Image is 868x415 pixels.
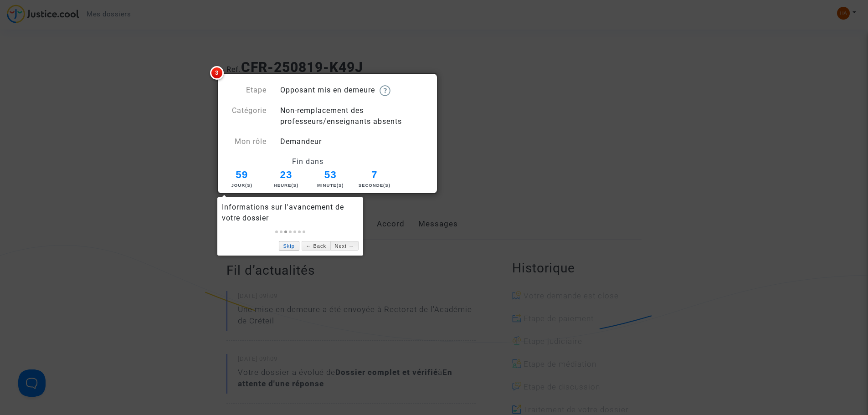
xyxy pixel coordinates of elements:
[330,241,359,251] a: Next →
[222,202,359,224] div: Informations sur l'avancement de votre dossier
[302,241,330,251] a: ← Back
[226,182,258,189] div: Jour(s)
[273,136,434,147] div: Demandeur
[220,105,273,127] div: Catégorie
[210,66,224,80] span: 3
[314,167,347,183] span: 53
[273,105,434,127] div: Non-remplacement des professeurs/enseignants absents
[270,167,303,183] span: 23
[359,182,390,189] div: Seconde(s)
[314,182,347,189] div: Minute(s)
[220,156,396,167] div: Fin dans
[273,85,434,96] div: Opposant mis en demeure
[220,85,273,96] div: Etape
[220,136,273,147] div: Mon rôle
[380,85,390,96] img: help.svg
[270,182,303,189] div: Heure(s)
[279,241,299,251] a: Skip
[361,167,388,183] span: 7
[226,167,258,183] span: 59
